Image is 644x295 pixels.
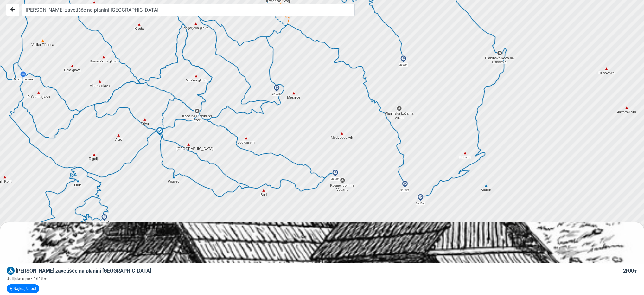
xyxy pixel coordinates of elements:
[7,284,39,293] button: Najkrajša pot
[16,268,151,274] span: [PERSON_NAME] zavetišče na planini [GEOGRAPHIC_DATA]
[7,275,637,282] div: Julijske alpe • 1615m
[6,4,19,16] button: Nazaj
[623,268,637,274] span: 2 00
[634,269,637,273] small: m
[22,4,355,16] input: Iskanje...
[626,269,628,273] small: h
